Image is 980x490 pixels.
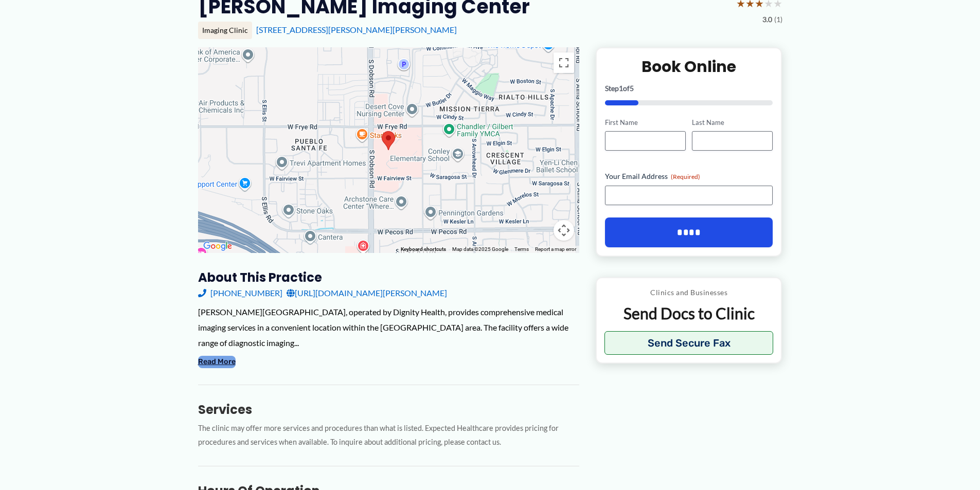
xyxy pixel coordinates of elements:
span: 1 [619,84,623,93]
img: Google [201,240,235,253]
div: Imaging Clinic [198,22,252,39]
a: Terms [514,246,529,252]
div: [PERSON_NAME][GEOGRAPHIC_DATA], operated by Dignity Health, provides comprehensive medical imagin... [198,304,579,350]
label: Last Name [692,118,773,128]
a: [STREET_ADDRESS][PERSON_NAME][PERSON_NAME] [256,25,457,34]
h3: Services [198,402,579,418]
button: Map camera controls [554,220,574,241]
p: The clinic may offer more services and procedures than what is listed. Expected Healthcare provid... [198,422,579,449]
button: Send Secure Fax [604,331,774,355]
p: Step of [605,85,773,92]
p: Clinics and Businesses [604,286,774,299]
span: Map data ©2025 Google [452,246,508,252]
a: [URL][DOMAIN_NAME][PERSON_NAME] [287,285,447,301]
span: 3.0 [762,13,772,26]
button: Toggle fullscreen view [554,52,574,73]
label: Your Email Address [605,171,773,182]
p: Send Docs to Clinic [604,303,774,323]
span: (Required) [671,173,700,180]
button: Read More [198,356,236,368]
a: Report a map error [535,246,576,252]
label: First Name [605,118,686,128]
button: Keyboard shortcuts [401,246,446,253]
a: [PHONE_NUMBER] [198,285,282,301]
span: 5 [630,84,634,93]
span: (1) [774,13,782,26]
a: Open this area in Google Maps (opens a new window) [201,240,235,253]
h3: About this practice [198,269,579,285]
h2: Book Online [605,57,773,77]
